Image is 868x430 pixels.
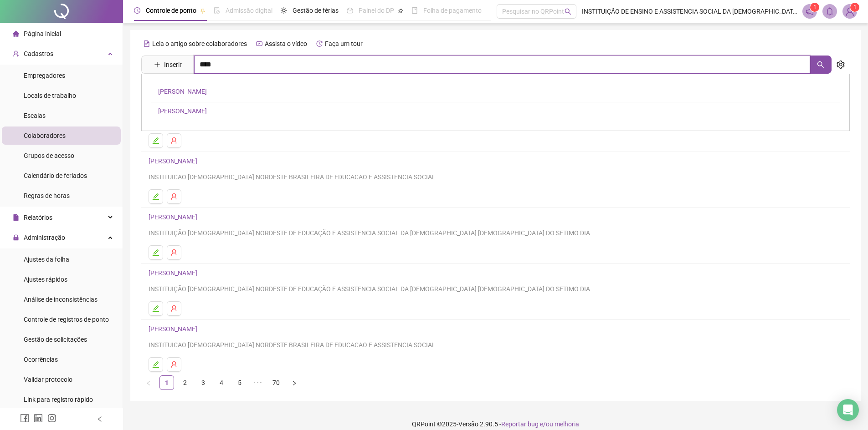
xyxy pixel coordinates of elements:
span: Ajustes da folha [24,256,69,263]
span: file [13,214,19,221]
span: Leia o artigo sobre colaboradores [152,40,247,47]
span: user-add [13,51,19,57]
span: instagram [47,414,56,423]
div: INSTITUICAO [DEMOGRAPHIC_DATA] NORDESTE BRASILEIRA DE EDUCACAO E ASSISTENCIA SOCIAL [149,172,842,182]
span: user-delete [170,137,178,144]
span: file-text [144,40,150,47]
li: 1 [159,375,174,390]
span: 1 [853,4,857,10]
span: clock-circle [134,7,140,14]
li: 4 [214,375,229,390]
span: notification [806,7,814,15]
sup: 1 [810,3,819,12]
span: INSTITUIÇÃO DE ENSINO E ASSISTENCIA SOCIAL DA [DEMOGRAPHIC_DATA] [582,6,797,16]
div: INSTITUIÇÃO [DEMOGRAPHIC_DATA] NORDESTE DE EDUCAÇÃO E ASSISTENCIA SOCIAL DA [DEMOGRAPHIC_DATA] [D... [149,284,842,294]
li: 5 [232,375,247,390]
span: Página inicial [24,30,61,37]
span: user-delete [170,249,178,256]
span: book [411,7,418,14]
img: 15870 [843,5,857,18]
li: 2 [178,375,192,390]
span: Análise de inconsistências [24,296,98,303]
span: linkedin [34,414,43,423]
button: left [141,375,156,390]
span: facebook [20,414,29,423]
li: 3 [196,375,211,390]
button: right [287,375,302,390]
span: edit [152,249,159,256]
span: pushpin [200,8,205,14]
span: search [817,61,824,68]
a: [PERSON_NAME] [158,88,207,95]
span: Empregadores [24,72,65,79]
span: Folha de pagamento [423,7,482,14]
span: Gestão de solicitações [24,336,87,343]
span: home [13,30,19,37]
a: [PERSON_NAME] [149,213,200,221]
span: left [146,380,151,386]
span: Validar protocolo [24,376,72,383]
a: 3 [196,376,210,390]
span: Versão [458,420,478,428]
span: Gestão de férias [293,7,339,14]
span: Admissão digital [226,7,272,14]
span: Controle de ponto [146,7,196,14]
span: Inserir [164,60,182,70]
span: Grupos de acesso [24,152,74,159]
sup: Atualize o seu contato no menu Meus Dados [850,3,859,12]
span: Faça um tour [325,40,363,47]
div: INSTITUIÇÃO [DEMOGRAPHIC_DATA] NORDESTE DE EDUCAÇÃO E ASSISTENCIA SOCIAL DA [DEMOGRAPHIC_DATA] [D... [149,228,842,238]
button: Inserir [147,57,189,72]
span: dashboard [347,7,353,14]
span: edit [152,193,159,200]
span: Administração [24,234,65,241]
span: history [316,40,323,47]
span: edit [152,137,159,144]
a: [PERSON_NAME] [149,269,200,277]
a: [PERSON_NAME] [149,325,200,333]
span: lock [13,234,19,241]
span: youtube [256,40,262,47]
span: file-done [214,7,220,14]
span: user-delete [170,361,178,368]
li: Próxima página [287,375,302,390]
span: Relatórios [24,214,52,221]
span: user-delete [170,305,178,312]
a: 5 [233,376,247,390]
a: [PERSON_NAME] [158,107,207,115]
span: pushpin [398,8,403,14]
span: ••• [251,375,265,390]
span: 1 [813,4,817,10]
span: user-delete [170,193,178,200]
span: Cadastros [24,50,53,57]
a: 2 [178,376,192,390]
li: Página anterior [141,375,156,390]
span: Ocorrências [24,356,58,363]
div: INSTITUICAO [DEMOGRAPHIC_DATA] NORDESTE BRASILEIRA DE EDUCACAO E ASSISTENCIA SOCIAL [149,340,842,350]
span: sun [281,7,287,14]
span: Escalas [24,112,46,119]
span: Painel do DP [359,7,394,14]
li: 5 próximas páginas [251,375,265,390]
span: left [97,416,103,422]
a: 70 [269,376,283,390]
li: 70 [269,375,283,390]
span: Assista o vídeo [265,40,307,47]
span: right [292,380,297,386]
a: 1 [160,376,174,390]
span: Link para registro rápido [24,396,93,403]
span: Controle de registros de ponto [24,316,109,323]
span: Ajustes rápidos [24,276,67,283]
span: Regras de horas [24,192,70,199]
span: Reportar bug e/ou melhoria [501,420,579,428]
span: plus [154,61,160,68]
a: [PERSON_NAME] [149,157,200,165]
span: Locais de trabalho [24,92,76,99]
a: 4 [215,376,228,390]
span: Colaboradores [24,132,66,139]
span: bell [826,7,834,15]
span: edit [152,361,159,368]
span: setting [837,61,845,69]
span: Calendário de feriados [24,172,87,179]
span: edit [152,305,159,312]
